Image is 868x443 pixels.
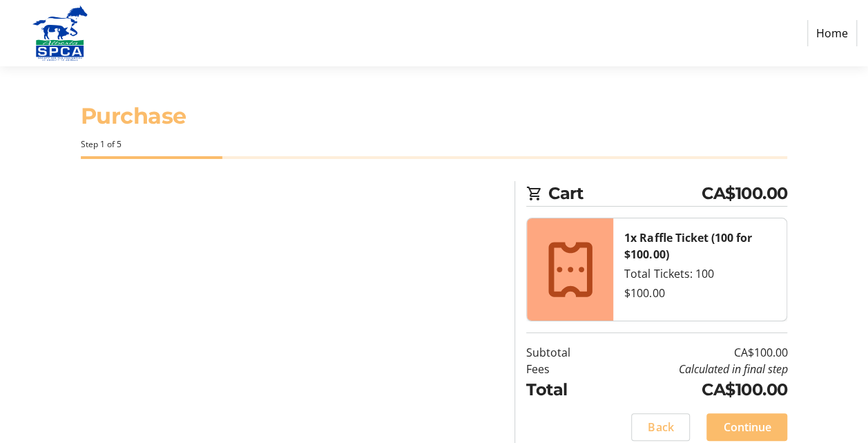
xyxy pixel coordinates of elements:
[601,361,787,377] td: Calculated in final step
[624,285,775,301] div: $100.00
[648,419,673,435] span: Back
[807,20,857,46] a: Home
[526,377,601,402] td: Total
[624,230,751,262] strong: 1x Raffle Ticket (100 for $100.00)
[526,361,601,377] td: Fees
[624,265,775,282] div: Total Tickets: 100
[702,181,788,206] span: CA$100.00
[723,419,771,435] span: Continue
[631,413,690,441] button: Back
[601,344,787,361] td: CA$100.00
[81,100,788,133] h1: Purchase
[526,344,601,361] td: Subtotal
[548,181,702,206] span: Cart
[601,377,787,402] td: CA$100.00
[706,413,787,441] button: Continue
[81,138,788,151] div: Step 1 of 5
[11,6,109,61] img: Alberta SPCA's Logo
